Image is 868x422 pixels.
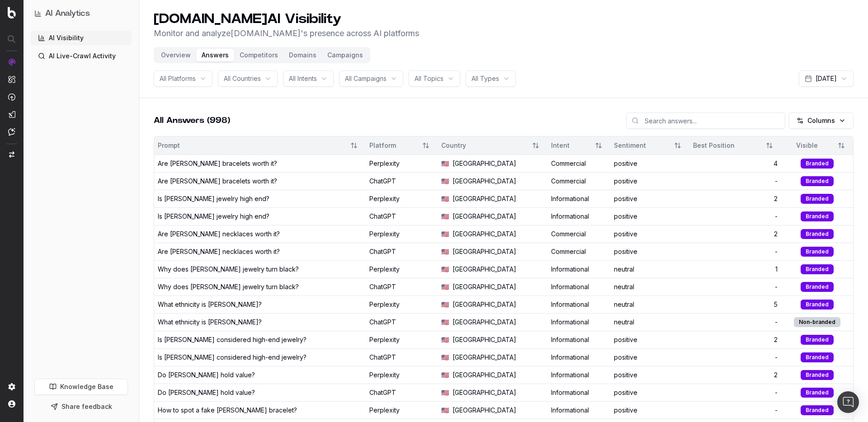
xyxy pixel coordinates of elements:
button: AI Analytics [34,7,128,20]
img: Assist [8,128,15,136]
span: 🇺🇸 [441,406,449,415]
span: 🇺🇸 [441,212,449,221]
div: What ethnicity is [PERSON_NAME]? [158,300,262,309]
div: Branded [801,264,834,274]
div: Commercial [551,177,607,186]
div: Branded [801,229,834,239]
h1: AI Analytics [45,7,90,20]
span: [GEOGRAPHIC_DATA] [453,406,516,415]
div: Are [PERSON_NAME] necklaces worth it? [158,230,280,239]
img: Analytics [8,58,15,66]
div: Branded [801,300,834,309]
span: [GEOGRAPHIC_DATA] [453,212,516,221]
div: ChatGPT [369,388,434,397]
p: Monitor and analyze [DOMAIN_NAME] 's presence across AI platforms [154,27,419,40]
span: [GEOGRAPHIC_DATA] [453,388,516,397]
span: [GEOGRAPHIC_DATA] [453,265,516,274]
span: 🇺🇸 [441,230,449,239]
button: Campaigns [322,49,368,61]
button: Sort [670,137,686,154]
button: Overview [156,49,196,61]
img: Studio [8,111,15,118]
div: ChatGPT [369,212,434,221]
div: - [693,318,778,327]
div: Branded [801,194,834,204]
div: Informational [551,282,607,291]
div: Non-branded [794,317,840,327]
div: Informational [551,406,607,415]
div: 1 [693,265,778,274]
h2: All Answers (998) [154,114,230,127]
div: Is [PERSON_NAME] considered high-end jewelry? [158,353,307,362]
button: Sort [761,137,778,154]
div: Informational [551,370,607,380]
div: Branded [801,247,834,257]
span: [GEOGRAPHIC_DATA] [453,370,516,380]
span: 🇺🇸 [441,388,449,397]
span: [GEOGRAPHIC_DATA] [453,318,516,327]
div: positive [614,388,686,397]
div: Perplexity [369,230,434,239]
span: 🇺🇸 [441,370,449,380]
div: Is [PERSON_NAME] jewelry high end? [158,212,269,221]
span: [GEOGRAPHIC_DATA] [453,335,516,344]
div: Open Intercom Messenger [837,391,859,413]
div: positive [614,247,686,256]
button: Columns [789,113,854,129]
span: All Campaigns [345,74,387,83]
div: Is [PERSON_NAME] considered high-end jewelry? [158,335,307,344]
div: - [693,247,778,256]
div: Informational [551,353,607,362]
span: [GEOGRAPHIC_DATA] [453,353,516,362]
div: positive [614,177,686,186]
button: Sort [528,137,544,154]
span: 🇺🇸 [441,282,449,291]
span: [GEOGRAPHIC_DATA] [453,194,516,203]
span: 🇺🇸 [441,300,449,309]
button: Sort [590,137,607,154]
div: Do [PERSON_NAME] hold value? [158,388,255,397]
div: Are [PERSON_NAME] bracelets worth it? [158,177,277,186]
button: Sort [346,137,362,154]
div: ChatGPT [369,282,434,291]
div: Branded [801,211,834,221]
div: Perplexity [369,159,434,168]
div: Perplexity [369,265,434,274]
span: 🇺🇸 [441,335,449,344]
div: Branded [801,159,834,169]
div: Sentiment [614,141,666,150]
img: Botify logo [8,7,16,19]
div: positive [614,370,686,380]
div: neutral [614,265,686,274]
div: ChatGPT [369,247,434,256]
div: positive [614,159,686,168]
div: Perplexity [369,406,434,415]
div: positive [614,335,686,344]
div: neutral [614,282,686,291]
div: Informational [551,335,607,344]
div: Informational [551,300,607,309]
img: Setting [8,383,15,390]
div: 2 [693,370,778,380]
div: Branded [801,370,834,380]
div: Branded [801,388,834,398]
div: Do [PERSON_NAME] hold value? [158,370,255,380]
button: Answers [196,49,234,61]
div: positive [614,406,686,415]
span: [GEOGRAPHIC_DATA] [453,300,516,309]
div: - [693,212,778,221]
div: 2 [693,194,778,203]
span: [GEOGRAPHIC_DATA] [453,247,516,256]
h1: [DOMAIN_NAME] AI Visibility [154,11,419,27]
span: 🇺🇸 [441,353,449,362]
div: Informational [551,212,607,221]
div: Platform [369,141,414,150]
div: Branded [801,176,834,186]
div: Branded [801,352,834,362]
img: Switch project [9,151,14,158]
button: Sort [833,137,849,154]
button: Domains [283,49,322,61]
span: 🇺🇸 [441,247,449,256]
div: ChatGPT [369,177,434,186]
span: 🇺🇸 [441,177,449,186]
